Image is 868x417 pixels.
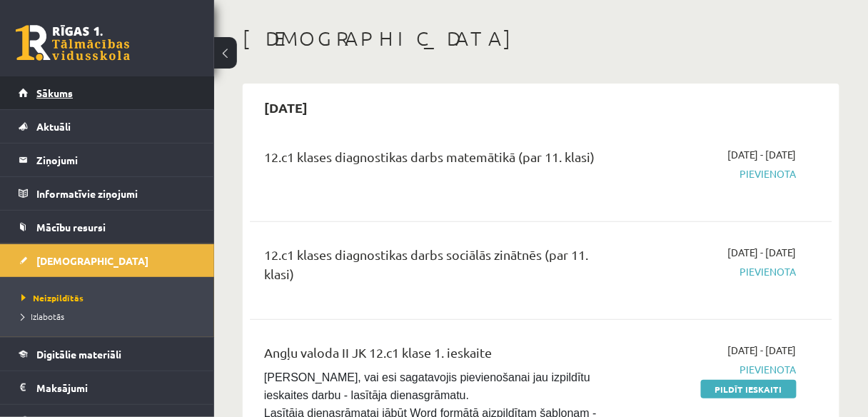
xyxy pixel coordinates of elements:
[728,343,797,358] span: [DATE] - [DATE]
[21,292,84,303] span: Neizpildītās
[36,254,148,267] span: [DEMOGRAPHIC_DATA]
[36,144,196,176] legend: Ziņojumi
[36,221,106,233] span: Mācību resursi
[701,380,797,398] a: Pildīt ieskaiti
[264,147,612,174] div: 12.c1 klases diagnostikas darbs matemātikā (par 11. klasi)
[36,177,196,210] legend: Informatīvie ziņojumi
[633,166,797,181] span: Pievienota
[250,91,322,124] h2: [DATE]
[728,245,797,260] span: [DATE] - [DATE]
[264,245,612,291] div: 12.c1 klases diagnostikas darbs sociālās zinātnēs (par 11. klasi)
[21,291,200,304] a: Neizpildītās
[19,371,196,404] a: Maksājumi
[36,348,121,361] span: Digitālie materiāli
[243,26,839,51] h1: [DEMOGRAPHIC_DATA]
[36,86,73,99] span: Sākums
[633,264,797,279] span: Pievienota
[19,76,196,109] a: Sākums
[19,211,196,243] a: Mācību resursi
[36,371,196,404] legend: Maksājumi
[36,120,71,133] span: Aktuāli
[21,311,64,322] span: Izlabotās
[633,362,797,377] span: Pievienota
[21,310,200,323] a: Izlabotās
[19,110,196,143] a: Aktuāli
[19,244,196,277] a: [DEMOGRAPHIC_DATA]
[19,338,196,371] a: Digitālie materiāli
[264,343,612,369] div: Angļu valoda II JK 12.c1 klase 1. ieskaite
[19,177,196,210] a: Informatīvie ziņojumi
[16,25,130,61] a: Rīgas 1. Tālmācības vidusskola
[19,144,196,176] a: Ziņojumi
[728,147,797,162] span: [DATE] - [DATE]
